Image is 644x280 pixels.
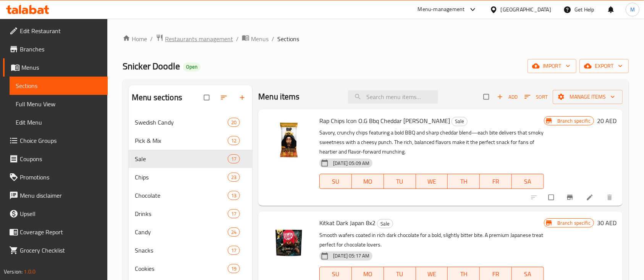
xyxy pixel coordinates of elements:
button: delete [601,189,620,206]
div: items [228,209,240,218]
a: Edit Menu [10,113,108,131]
button: Add [495,91,519,103]
span: 17 [228,155,239,163]
div: Cookies19 [129,259,252,278]
span: WE [419,176,445,187]
h2: Menu sections [132,92,182,103]
a: Branches [3,40,108,58]
span: Menus [21,63,102,72]
div: Chocolate13 [129,186,252,205]
a: Full Menu View [10,95,108,113]
span: Menus [251,34,269,43]
span: Cookies [135,264,228,273]
a: Coupons [3,150,108,168]
a: Edit Restaurant [3,22,108,40]
a: Upsell [3,205,108,223]
span: Full Menu View [16,99,102,109]
span: Branch specific [554,219,594,227]
div: Open [183,62,201,72]
div: Pick & Mix12 [129,131,252,150]
div: items [228,154,240,163]
div: items [228,173,240,182]
span: Snicker Doodle [123,58,180,75]
span: [DATE] 05:17 AM [330,252,372,259]
span: Drinks [135,209,228,218]
span: Sort items [519,91,553,103]
span: Restaurants management [165,34,233,43]
span: Manage items [559,92,616,102]
button: WE [416,174,448,189]
span: SA [515,176,541,187]
a: Menus [242,34,269,44]
h6: 30 AED [597,218,616,228]
span: Version: [4,267,23,277]
button: Manage items [553,90,623,104]
div: items [228,136,240,145]
span: M [630,5,635,14]
a: Coverage Report [3,223,108,241]
span: Edit Menu [16,118,102,127]
span: Kitkat Dark Japan 8x2 [319,217,375,229]
span: import [534,61,570,71]
span: Select all sections [199,90,215,105]
span: TU [387,269,413,280]
span: Menu disclaimer [20,191,102,200]
span: 20 [228,119,239,126]
button: Add section [234,89,252,106]
span: Select section [479,90,495,104]
span: MO [355,269,381,280]
li: / [150,34,153,43]
div: Menu-management [418,5,465,14]
button: TH [448,174,480,189]
nav: breadcrumb [123,34,629,44]
p: Smooth wafers coated in rich dark chocolate for a bold, slightly bitter bite. A premium Japanese ... [319,230,544,250]
span: MO [355,176,381,187]
div: Sale [135,154,228,163]
span: Grocery Checklist [20,246,102,255]
a: Menus [3,58,108,77]
a: Edit menu item [586,194,595,201]
span: 13 [228,192,239,199]
div: items [228,118,240,127]
div: items [228,227,240,237]
span: 24 [228,229,239,236]
span: Select to update [544,190,560,205]
span: Sections [277,34,299,43]
div: Sale [377,219,393,228]
span: 1.0.0 [24,267,36,277]
img: Kitkat Dark Japan 8x2 [264,218,313,266]
button: TU [384,174,416,189]
button: FR [480,174,512,189]
div: Sale17 [129,150,252,168]
input: search [348,90,438,104]
li: / [272,34,274,43]
a: Home [123,34,147,43]
span: FR [483,269,509,280]
div: Candy24 [129,223,252,241]
span: Snacks [135,246,228,255]
div: Snacks17 [129,241,252,259]
span: SU [323,269,349,280]
p: Savory, crunchy chips featuring a bold BBQ and sharp cheddar blend—each bite delivers that smoky ... [319,128,544,157]
span: Sections [16,81,102,90]
span: Upsell [20,209,102,218]
span: Sort sections [215,89,234,106]
span: Chips [135,173,228,182]
span: SU [323,176,349,187]
span: TH [451,176,477,187]
span: Open [183,64,201,70]
a: Choice Groups [3,131,108,150]
h6: 20 AED [597,115,616,126]
div: Chips23 [129,168,252,186]
span: TH [451,269,477,280]
span: Swedish Candy [135,118,228,127]
span: FR [483,176,509,187]
span: Pick & Mix [135,136,228,145]
div: [GEOGRAPHIC_DATA] [501,5,551,14]
span: WE [419,269,445,280]
span: Chocolate [135,191,228,200]
span: Edit Restaurant [20,26,102,35]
